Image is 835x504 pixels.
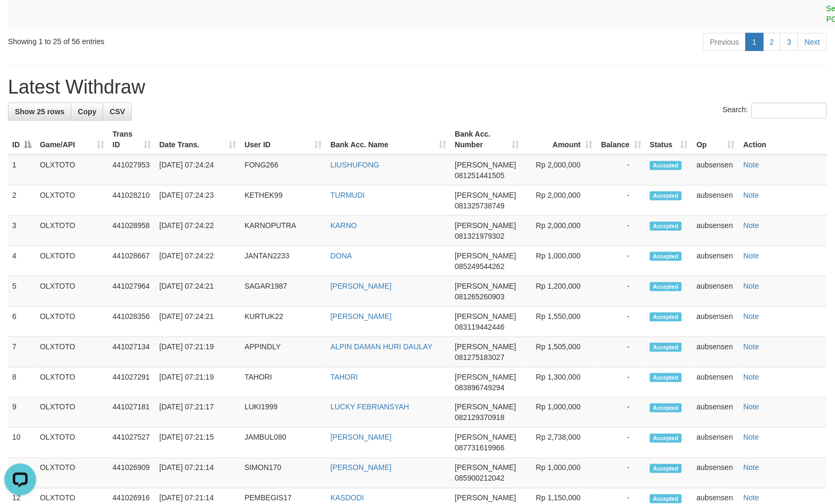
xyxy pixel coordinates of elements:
td: 10 [8,428,36,458]
td: 4 [8,246,36,276]
th: Trans ID: activate to sort column ascending [108,124,155,155]
span: Accepted [650,282,682,291]
td: 5 [8,276,36,307]
td: OLXTOTO [36,246,108,276]
td: 3 [8,216,36,246]
a: LIUSHUFONG [330,161,379,169]
th: Action [739,124,827,155]
span: [PERSON_NAME] [455,373,516,381]
span: Accepted [650,494,682,503]
td: 441027134 [108,337,155,367]
td: FONG266 [240,155,327,186]
th: Balance: activate to sort column ascending [597,124,646,155]
td: [DATE] 07:24:22 [155,246,240,276]
span: Copy 081321979302 to clipboard [455,232,504,240]
th: Amount: activate to sort column ascending [523,124,597,155]
a: Show 25 rows [8,103,71,121]
td: [DATE] 07:21:19 [155,367,240,398]
span: Copy 087731619966 to clipboard [455,444,504,452]
a: Note [744,464,759,472]
a: TAHORI [330,373,358,381]
span: [PERSON_NAME] [455,403,516,411]
span: Accepted [650,464,682,473]
td: JANTAN2233 [240,246,327,276]
td: OLXTOTO [36,276,108,307]
a: Note [744,161,759,169]
a: Note [744,221,759,230]
a: KARNO [330,221,357,230]
td: 441028356 [108,307,155,337]
input: Search: [751,103,827,119]
a: [PERSON_NAME] [330,433,391,442]
th: ID: activate to sort column descending [8,124,36,155]
a: [PERSON_NAME] [330,312,391,321]
th: Bank Acc. Name: activate to sort column ascending [326,124,450,155]
td: Rp 1,200,000 [523,276,597,307]
td: KURTUK22 [240,307,327,337]
span: CSV [110,107,125,116]
a: Next [798,33,827,51]
span: [PERSON_NAME] [455,342,516,351]
td: Rp 1,000,000 [523,246,597,276]
td: - [597,186,646,216]
td: JAMBUL080 [240,428,327,458]
td: 441027964 [108,276,155,307]
td: OLXTOTO [36,186,108,216]
td: aubsensen [692,367,739,398]
td: 11 [8,458,36,489]
td: LUKI1999 [240,398,327,428]
td: aubsensen [692,337,739,367]
a: LUCKY FEBRIANSYAH [330,403,409,411]
span: [PERSON_NAME] [455,251,516,260]
td: 441028667 [108,246,155,276]
a: Previous [703,33,746,51]
a: Note [744,342,759,351]
td: [DATE] 07:21:19 [155,337,240,367]
label: Search: [723,103,827,119]
td: aubsensen [692,155,739,186]
a: DONA [330,251,352,260]
td: OLXTOTO [36,458,108,489]
td: - [597,246,646,276]
span: Accepted [650,373,682,382]
td: - [597,367,646,398]
a: KASDODI [330,494,364,502]
th: User ID: activate to sort column ascending [240,124,327,155]
a: Note [744,312,759,321]
td: TAHORI [240,367,327,398]
td: 8 [8,367,36,398]
span: Accepted [650,191,682,200]
td: - [597,216,646,246]
td: Rp 1,300,000 [523,367,597,398]
span: Accepted [650,161,682,170]
td: [DATE] 07:24:23 [155,186,240,216]
td: - [597,458,646,489]
a: 2 [763,33,781,51]
button: Open LiveChat chat widget [4,4,36,36]
span: [PERSON_NAME] [455,161,516,169]
td: OLXTOTO [36,367,108,398]
td: aubsensen [692,428,739,458]
a: ALPIN DAMAN HURI DAULAY [330,342,432,351]
span: Accepted [650,313,682,322]
td: [DATE] 07:21:15 [155,428,240,458]
td: - [597,337,646,367]
td: Rp 2,738,000 [523,428,597,458]
span: [PERSON_NAME] [455,433,516,442]
td: Rp 1,000,000 [523,398,597,428]
span: Accepted [650,252,682,261]
a: 1 [746,33,764,51]
td: Rp 1,000,000 [523,458,597,489]
td: aubsensen [692,458,739,489]
a: TURMUDI [330,191,365,199]
td: Rp 2,000,000 [523,186,597,216]
a: Note [744,433,759,442]
a: Note [744,282,759,290]
span: [PERSON_NAME] [455,282,516,290]
td: - [597,155,646,186]
td: APPINDLY [240,337,327,367]
span: Copy 081265260903 to clipboard [455,292,504,301]
td: 441028958 [108,216,155,246]
td: OLXTOTO [36,155,108,186]
td: aubsensen [692,398,739,428]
